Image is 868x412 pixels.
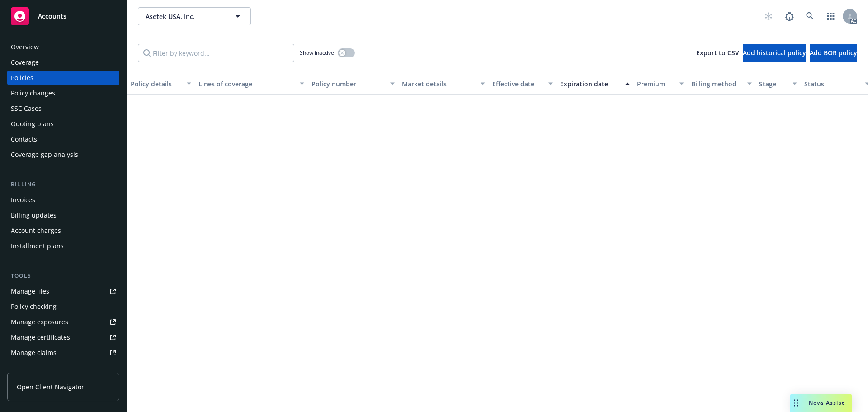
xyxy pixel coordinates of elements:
a: Accounts [7,4,119,29]
a: Coverage gap analysis [7,147,119,162]
a: Manage certificates [7,330,119,345]
div: Status [804,79,859,89]
a: Quoting plans [7,117,119,131]
div: Lines of coverage [198,79,294,89]
a: Switch app [822,7,840,25]
a: Policy changes [7,86,119,100]
a: Manage BORs [7,361,119,375]
button: Market details [398,73,489,95]
button: Premium [633,73,688,95]
div: Manage claims [11,346,57,360]
a: Overview [7,40,119,54]
div: Manage files [11,284,49,298]
div: Premium [637,79,674,89]
a: Account charges [7,223,119,238]
div: Policy checking [11,299,57,314]
span: Open Client Navigator [17,382,84,392]
div: Billing [7,180,119,189]
div: Billing method [691,79,742,89]
button: Policy details [127,73,195,95]
div: Manage certificates [11,330,70,345]
a: SSC Cases [7,101,119,116]
span: Nova Assist [809,399,844,407]
div: Stage [759,79,787,89]
button: Nova Assist [790,394,852,412]
div: Policy number [311,79,385,89]
div: Account charges [11,223,61,238]
a: Manage files [7,284,119,298]
div: Policy changes [11,86,55,100]
button: Billing method [688,73,755,95]
div: Manage exposures [11,315,68,329]
div: Coverage gap analysis [11,147,78,162]
button: Add BOR policy [810,44,857,62]
span: Add BOR policy [810,48,857,57]
div: Policies [11,71,33,85]
a: Start snowing [759,7,778,25]
div: Coverage [11,55,39,70]
a: Policy checking [7,299,119,314]
div: Manage BORs [11,361,53,375]
div: Billing updates [11,208,57,223]
div: SSC Cases [11,101,42,116]
span: Accounts [38,13,66,20]
button: Stage [755,73,801,95]
div: Contacts [11,132,37,147]
div: Market details [402,79,475,89]
button: Add historical policy [743,44,806,62]
a: Installment plans [7,239,119,253]
a: Policies [7,71,119,85]
button: Export to CSV [696,44,739,62]
a: Coverage [7,55,119,70]
span: Export to CSV [696,48,739,57]
div: Invoices [11,193,35,207]
a: Invoices [7,193,119,207]
button: Effective date [489,73,557,95]
a: Billing updates [7,208,119,223]
span: Show inactive [300,49,334,57]
a: Search [801,7,819,25]
input: Filter by keyword... [138,44,294,62]
div: Drag to move [790,394,802,412]
button: Policy number [308,73,398,95]
a: Report a Bug [780,7,798,25]
div: Overview [11,40,39,54]
div: Tools [7,271,119,280]
button: Lines of coverage [195,73,308,95]
span: Add historical policy [743,48,806,57]
div: Expiration date [560,79,620,89]
button: Expiration date [557,73,633,95]
div: Effective date [492,79,543,89]
a: Manage claims [7,346,119,360]
div: Installment plans [11,239,64,253]
a: Contacts [7,132,119,147]
button: Asetek USA, Inc. [138,7,251,25]
span: Asetek USA, Inc. [146,12,224,21]
a: Manage exposures [7,315,119,329]
div: Quoting plans [11,117,54,131]
div: Policy details [131,79,181,89]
